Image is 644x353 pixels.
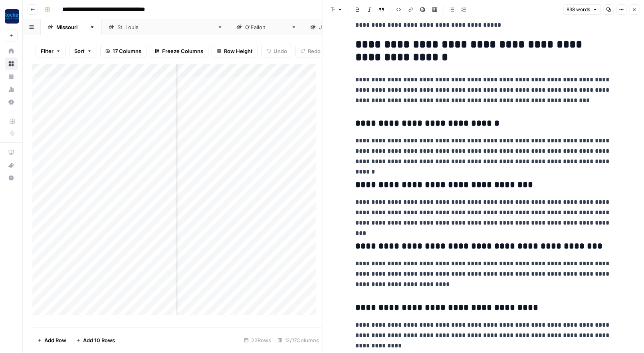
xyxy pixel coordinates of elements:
[56,23,86,31] div: [US_STATE]
[162,47,203,55] span: Freeze Columns
[36,45,66,57] button: Filter
[5,57,18,70] a: Browse
[261,45,292,57] button: Undo
[241,334,274,347] div: 22 Rows
[563,4,601,15] button: 838 words
[5,96,18,108] a: Settings
[150,45,208,57] button: Freeze Columns
[295,45,326,57] button: Redo
[212,45,258,57] button: Row Height
[113,47,141,55] span: 17 Columns
[5,70,18,83] a: Your Data
[44,336,66,344] span: Add Row
[5,159,18,172] button: What's new?
[5,6,18,26] button: Workspace: Rocket Pilots
[567,6,590,13] span: 838 words
[273,47,287,55] span: Undo
[41,47,54,55] span: Filter
[100,45,147,57] button: 17 Columns
[69,45,97,57] button: Sort
[117,23,214,31] div: [GEOGRAPHIC_DATA][PERSON_NAME]
[5,172,18,184] button: Help + Support
[230,19,303,35] a: [PERSON_NAME]
[5,146,18,159] a: AirOps Academy
[224,47,253,55] span: Row Height
[5,45,18,57] a: Home
[5,9,19,24] img: Rocket Pilots Logo
[102,19,230,35] a: [GEOGRAPHIC_DATA][PERSON_NAME]
[5,159,17,171] div: What's new?
[71,334,120,347] button: Add 10 Rows
[308,47,321,55] span: Redo
[274,334,322,347] div: 12/17 Columns
[74,47,85,55] span: Sort
[41,19,102,35] a: [US_STATE]
[245,23,288,31] div: [PERSON_NAME]
[83,336,115,344] span: Add 10 Rows
[32,334,71,347] button: Add Row
[303,19,388,35] a: [GEOGRAPHIC_DATA]
[5,83,18,96] a: Usage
